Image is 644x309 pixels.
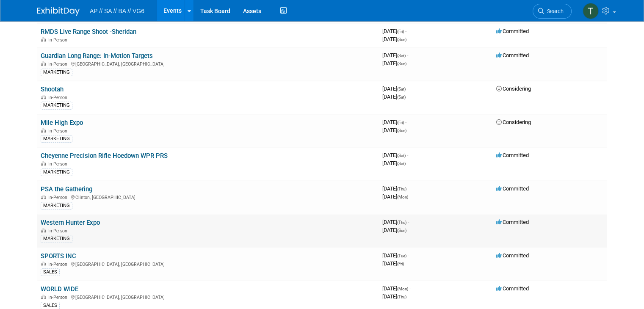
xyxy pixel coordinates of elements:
[41,135,72,143] div: MARKETING
[41,102,72,109] div: MARKETING
[496,219,529,225] span: Committed
[90,8,144,14] span: AP // SA // BA // VG6
[48,37,70,43] span: In-Person
[41,285,78,293] a: WORLD WIDE
[41,69,72,76] div: MARKETING
[382,193,408,200] span: [DATE]
[48,295,70,300] span: In-Person
[496,285,529,292] span: Committed
[41,260,376,267] div: [GEOGRAPHIC_DATA], [GEOGRAPHIC_DATA]
[397,295,406,299] span: (Thu)
[397,153,406,158] span: (Sat)
[397,61,406,66] span: (Sun)
[407,52,408,58] span: -
[382,28,406,34] span: [DATE]
[48,228,70,234] span: In-Person
[41,161,46,166] img: In-Person Event
[41,202,72,210] div: MARKETING
[408,185,409,192] span: -
[544,8,564,14] span: Search
[41,252,76,260] a: SPORTS INC
[41,61,46,66] img: In-Person Event
[41,235,72,243] div: MARKETING
[407,86,408,92] span: -
[382,52,408,58] span: [DATE]
[41,86,64,93] a: Shootah
[408,219,409,225] span: -
[397,287,408,291] span: (Mon)
[382,185,409,192] span: [DATE]
[407,152,408,158] span: -
[382,293,406,300] span: [DATE]
[397,195,408,199] span: (Mon)
[41,195,46,199] img: In-Person Event
[41,152,168,160] a: Cheyenne Precision Rifle Hoedown WPR PRS
[41,28,136,36] a: RMDS Live Range Shoot -Sheridan
[496,28,529,34] span: Committed
[397,37,406,42] span: (Sun)
[496,252,529,259] span: Committed
[382,160,406,166] span: [DATE]
[382,60,406,66] span: [DATE]
[41,128,46,132] img: In-Person Event
[496,119,531,125] span: Considering
[496,152,529,158] span: Committed
[397,128,406,133] span: (Sun)
[397,95,406,99] span: (Sat)
[41,295,46,299] img: In-Person Event
[41,119,83,127] a: Mile High Expo
[382,227,406,233] span: [DATE]
[48,128,70,134] span: In-Person
[48,195,70,200] span: In-Person
[397,254,406,258] span: (Tue)
[408,252,409,259] span: -
[397,262,404,266] span: (Fri)
[48,95,70,100] span: In-Person
[37,7,80,16] img: ExhibitDay
[405,28,406,34] span: -
[41,52,153,60] a: Guardian Long Range: In-Motion Targets
[41,185,92,193] a: PSA the Gathering
[382,36,406,42] span: [DATE]
[397,53,406,58] span: (Sat)
[41,268,60,276] div: SALES
[397,120,404,125] span: (Fri)
[382,152,408,158] span: [DATE]
[533,4,572,19] a: Search
[48,161,70,167] span: In-Person
[382,86,408,92] span: [DATE]
[41,293,376,300] div: [GEOGRAPHIC_DATA], [GEOGRAPHIC_DATA]
[382,94,406,100] span: [DATE]
[496,52,529,58] span: Committed
[405,119,406,125] span: -
[41,228,46,232] img: In-Person Event
[397,87,406,91] span: (Sat)
[409,285,411,292] span: -
[41,168,72,176] div: MARKETING
[382,285,411,292] span: [DATE]
[41,60,376,67] div: [GEOGRAPHIC_DATA], [GEOGRAPHIC_DATA]
[41,95,46,99] img: In-Person Event
[397,220,406,225] span: (Thu)
[48,262,70,267] span: In-Person
[382,127,406,133] span: [DATE]
[41,193,376,200] div: Clinton, [GEOGRAPHIC_DATA]
[48,61,70,67] span: In-Person
[382,252,409,259] span: [DATE]
[397,228,406,233] span: (Sun)
[382,260,404,267] span: [DATE]
[496,185,529,192] span: Committed
[41,219,100,226] a: Western Hunter Expo
[397,161,406,166] span: (Sat)
[397,29,404,34] span: (Fri)
[496,86,531,92] span: Considering
[41,262,46,266] img: In-Person Event
[382,119,406,125] span: [DATE]
[382,219,409,225] span: [DATE]
[397,187,406,191] span: (Thu)
[583,3,599,19] img: Tina McGinty
[41,37,46,41] img: In-Person Event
